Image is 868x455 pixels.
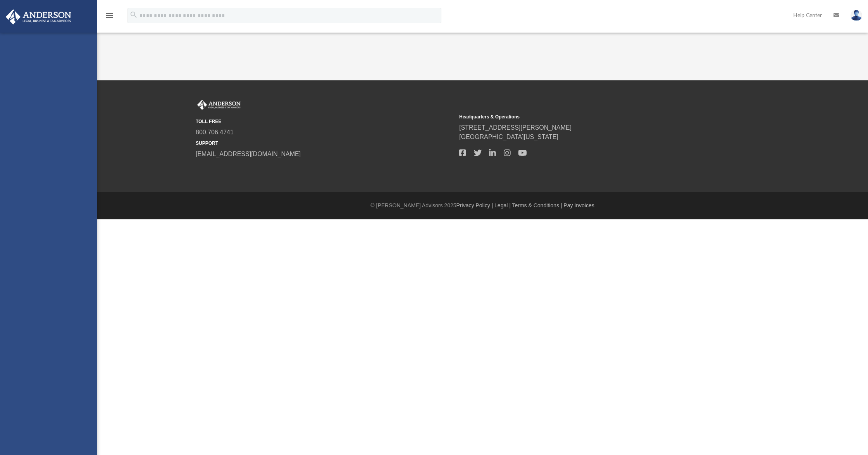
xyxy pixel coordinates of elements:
[196,118,454,125] small: TOLL FREE
[459,124,572,131] a: [STREET_ADDRESS][PERSON_NAME]
[196,151,301,157] a: [EMAIL_ADDRESS][DOMAIN_NAME]
[97,201,868,210] div: © [PERSON_NAME] Advisors 2025
[459,113,717,120] small: Headquarters & Operations
[512,202,562,208] a: Terms & Conditions |
[105,15,114,20] a: menu
[196,140,454,147] small: SUPPORT
[563,202,594,208] a: Pay Invoices
[196,129,234,135] a: 800.706.4741
[459,134,558,140] a: [GEOGRAPHIC_DATA][US_STATE]
[3,9,74,24] img: Anderson Advisors Platinum Portal
[456,202,493,208] a: Privacy Policy |
[196,100,242,110] img: Anderson Advisors Platinum Portal
[851,10,862,21] img: User Pic
[494,202,511,208] a: Legal |
[129,10,138,19] i: search
[105,11,114,20] i: menu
